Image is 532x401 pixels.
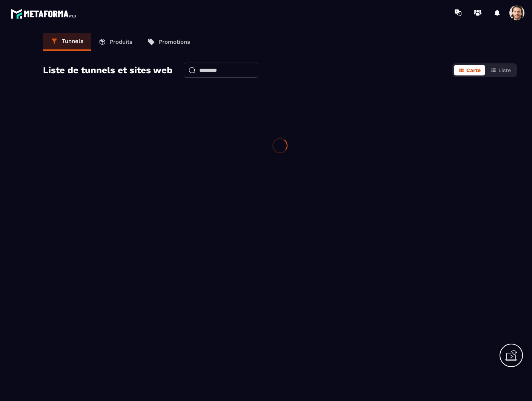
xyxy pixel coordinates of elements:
button: Liste [486,65,515,75]
p: Tunnels [62,38,83,45]
p: Promotions [159,38,190,45]
a: Tunnels [43,33,91,51]
h2: Liste de tunnels et sites web [43,63,172,78]
p: Produits [110,38,132,45]
a: Produits [91,33,140,51]
a: Promotions [140,33,198,51]
button: Carte [454,65,485,75]
img: logo [11,7,78,21]
span: Carte [466,67,481,73]
span: Liste [498,67,511,73]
